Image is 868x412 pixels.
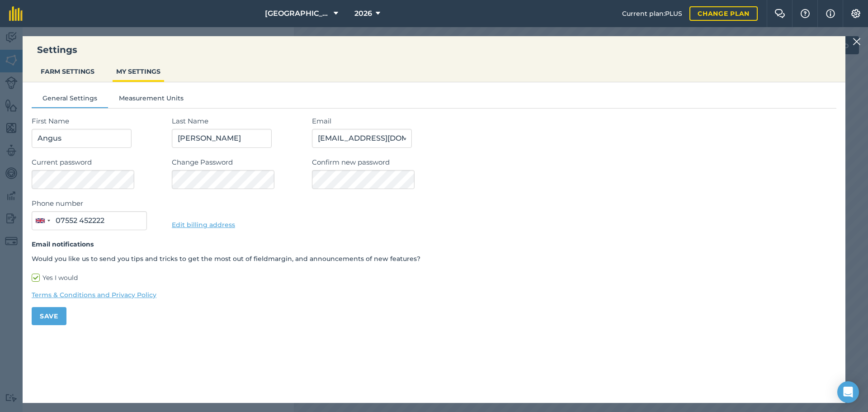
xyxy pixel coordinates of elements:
[32,198,163,209] label: Phone number
[113,63,164,80] button: MY SETTINGS
[32,273,836,283] label: Yes I would
[826,8,835,19] img: svg+xml;base64,PHN2ZyB4bWxucz0iaHR0cDovL3d3dy53My5vcmcvMjAwMC9zdmciIHdpZHRoPSIxNyIgaGVpZ2h0PSIxNy...
[32,212,53,230] button: Selected country
[622,9,682,19] span: Current plan : PLUS
[265,8,330,19] span: [GEOGRAPHIC_DATA]
[312,157,836,168] label: Confirm new password
[800,9,811,18] img: A question mark icon
[32,254,836,264] p: Would you like us to send you tips and tricks to get the most out of fieldmargin, and announcemen...
[172,221,235,229] a: Edit billing address
[32,239,836,249] h4: Email notifications
[172,116,303,127] label: Last Name
[9,6,23,21] img: fieldmargin Logo
[853,36,861,47] img: svg+xml;base64,PHN2ZyB4bWxucz0iaHR0cDovL3d3dy53My5vcmcvMjAwMC9zdmciIHdpZHRoPSIyMiIgaGVpZ2h0PSIzMC...
[837,381,859,403] div: Open Intercom Messenger
[32,307,66,325] button: Save
[108,93,194,107] button: Measurement Units
[37,63,98,80] button: FARM SETTINGS
[32,157,163,168] label: Current password
[312,116,836,127] label: Email
[354,8,372,19] span: 2026
[32,93,108,107] button: General Settings
[172,157,303,168] label: Change Password
[32,211,147,230] input: 07400 123456
[23,43,845,56] h3: Settings
[850,9,861,18] img: A cog icon
[774,9,785,18] img: Two speech bubbles overlapping with the left bubble in the forefront
[32,290,836,300] a: Terms & Conditions and Privacy Policy
[689,6,758,21] a: Change plan
[32,116,163,127] label: First Name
